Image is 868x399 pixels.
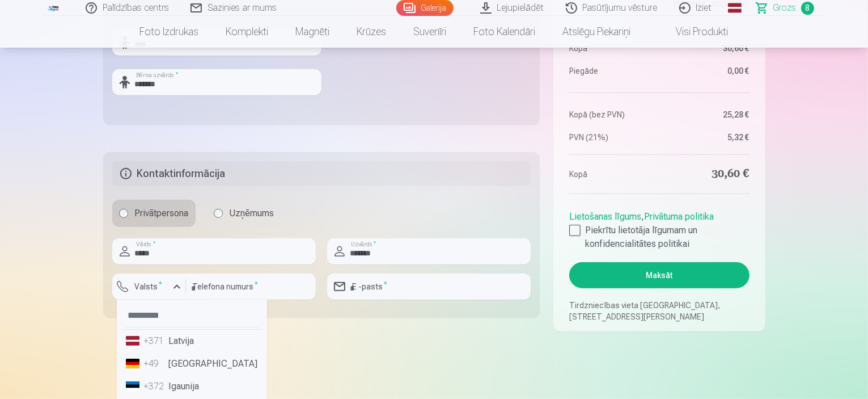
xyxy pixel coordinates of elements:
div: , [569,205,749,251]
li: Latvija [121,330,262,352]
h5: Kontaktinformācija [112,161,531,186]
dd: 0,00 € [665,65,750,77]
dd: 25,28 € [665,109,750,120]
div: +372 [144,380,167,393]
a: Visi produkti [645,16,742,48]
p: Tirdzniecības vieta [GEOGRAPHIC_DATA], [STREET_ADDRESS][PERSON_NAME] [569,300,749,322]
li: [GEOGRAPHIC_DATA] [121,352,262,375]
label: Privātpersona [112,200,196,227]
dt: Kopā [569,166,654,182]
span: 8 [801,2,814,15]
dt: Kopā [569,43,654,54]
button: Maksāt [569,262,749,288]
div: +49 [144,357,167,371]
dt: PVN (21%) [569,132,654,143]
a: Privātuma politika [644,211,714,222]
button: Valsts* [112,274,186,300]
label: Valsts [130,281,167,292]
span: Grozs [773,1,797,15]
a: Komplekti [213,16,282,48]
a: Foto kalendāri [460,16,549,48]
input: Uzņēmums [214,209,223,218]
img: /fa1 [48,5,60,11]
dt: Kopā (bez PVN) [569,109,654,120]
input: Privātpersona [119,209,128,218]
div: +371 [144,334,167,348]
dd: 30,60 € [665,166,750,182]
a: Lietošanas līgums [569,211,641,222]
label: Uzņēmums [207,200,281,227]
a: Krūzes [344,16,400,48]
a: Magnēti [282,16,344,48]
dt: Piegāde [569,65,654,77]
dd: 30,60 € [665,43,750,54]
a: Atslēgu piekariņi [549,16,645,48]
a: Foto izdrukas [126,16,213,48]
a: Suvenīri [400,16,460,48]
dd: 5,32 € [665,132,750,143]
label: Piekrītu lietotāja līgumam un konfidencialitātes politikai [569,224,749,251]
li: Igaunija [121,375,262,398]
